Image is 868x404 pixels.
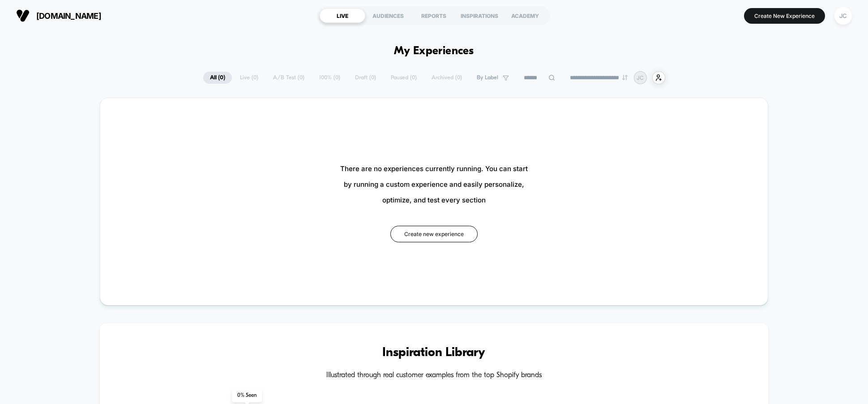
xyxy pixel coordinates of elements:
[832,7,855,25] button: JC
[13,9,104,23] button: [DOMAIN_NAME]
[127,371,741,380] h4: Illustrated through real customer examples from the top Shopify brands
[340,161,528,208] span: There are no experiences currently running. You can start by running a custom experience and easi...
[622,75,628,80] img: end
[320,9,365,23] div: LIVE
[203,72,232,84] span: All ( 0 )
[411,9,457,23] div: REPORTS
[16,9,30,22] img: Visually logo
[457,9,502,23] div: INSPIRATIONS
[36,11,101,21] span: [DOMAIN_NAME]
[744,8,825,24] button: Create New Experience
[127,346,741,360] h3: Inspiration Library
[365,9,411,23] div: AUDIENCES
[394,45,474,58] h1: My Experiences
[232,389,262,402] span: 0 % Seen
[390,226,478,242] button: Create new experience
[637,74,644,81] p: JC
[477,74,498,81] span: By Label
[834,7,852,25] div: JC
[502,9,548,23] div: ACADEMY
